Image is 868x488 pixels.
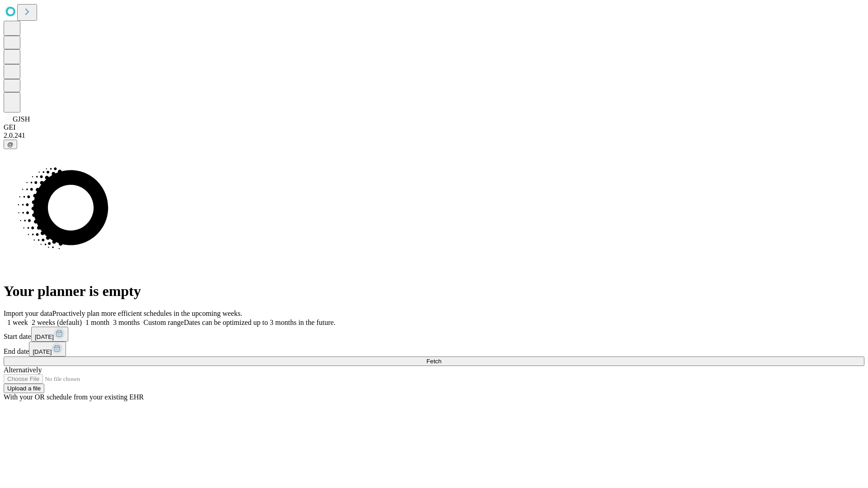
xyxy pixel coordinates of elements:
span: Proactively plan more efficient schedules in the upcoming weeks. [52,310,242,317]
button: Upload a file [4,384,44,393]
button: [DATE] [31,327,68,342]
span: @ [7,141,14,148]
span: [DATE] [33,348,52,355]
span: GJSH [13,115,30,123]
span: Fetch [426,358,441,365]
div: GEI [4,123,864,131]
span: Dates can be optimized up to 3 months in the future. [184,319,335,326]
div: End date [4,342,864,357]
button: Fetch [4,357,864,366]
div: Start date [4,327,864,342]
span: Alternatively [4,366,42,374]
span: [DATE] [35,333,54,340]
span: Import your data [4,310,52,317]
span: 1 week [7,319,28,326]
span: Custom range [143,319,184,326]
span: 2 weeks (default) [32,319,82,326]
span: 1 month [85,319,109,326]
button: @ [4,140,17,149]
h1: Your planner is empty [4,283,864,300]
span: 3 months [113,319,140,326]
span: With your OR schedule from your existing EHR [4,393,144,401]
button: [DATE] [29,342,66,357]
div: 2.0.241 [4,131,864,140]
